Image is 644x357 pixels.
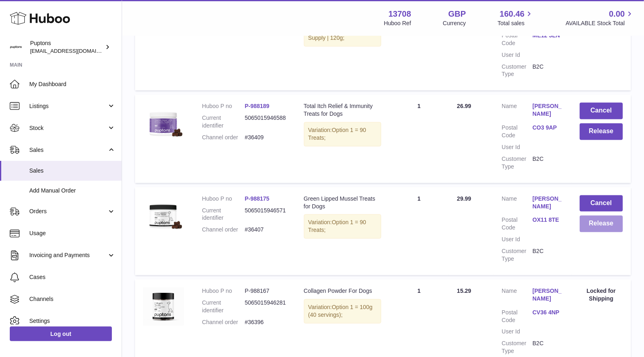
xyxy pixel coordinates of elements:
a: CO3 9AP [533,124,563,132]
dt: Name [502,195,533,213]
span: Usage [29,229,116,237]
span: Option 1 = 100g (40 servings); [308,304,373,318]
dt: Postal Code [502,309,533,325]
span: Option 1 = 90 Treats; [308,219,367,234]
a: CV36 4NP [533,309,563,317]
dt: Channel order [202,319,245,327]
dd: #36409 [245,134,288,142]
dt: User Id [502,328,533,336]
div: Locked for Shipping [580,288,623,303]
span: Option 1 = Large (31-45kg) | 40 Days Supply | 120g; [308,19,375,41]
a: 160.46 Total sales [498,9,534,27]
span: Invoicing and Payments [29,251,107,259]
dt: Customer Type [502,248,533,263]
a: [PERSON_NAME] [533,103,563,118]
div: Collagen Powder For Dogs [304,288,382,295]
dt: Customer Type [502,340,533,355]
div: Huboo Ref [384,19,411,27]
span: Orders [29,208,107,215]
dt: Customer Type [502,63,533,79]
dd: B2C [533,248,563,263]
span: 15.29 [457,288,471,294]
td: 1 [389,95,449,183]
img: Greenlippedmusseltreatsmain.jpg [143,195,184,236]
dt: Huboo P no [202,103,245,110]
span: Option 1 = 90 Treats; [308,127,367,141]
div: Variation: [304,122,382,147]
a: P-988189 [245,103,270,110]
span: Stock [29,124,107,132]
a: Log out [10,327,112,341]
button: Release [580,123,623,140]
button: Cancel [580,103,623,119]
span: AVAILABLE Stock Total [565,19,634,27]
dt: Name [502,288,533,305]
dt: Postal Code [502,124,533,140]
dt: Current identifier [202,299,245,315]
span: Sales [29,146,107,154]
dt: Current identifier [202,115,245,130]
a: ME12 3EN [533,32,563,40]
span: 160.46 [500,9,524,19]
a: [PERSON_NAME] [533,288,563,303]
dd: P-988167 [245,288,288,295]
dd: 5065015946588 [245,115,288,130]
img: TotalPetsCollagenPowderForDogs_5b529217-28cd-4dc2-aae1-fba32fe89d8f.jpg [143,288,184,326]
dt: Huboo P no [202,195,245,203]
span: Channels [29,295,116,303]
strong: 13708 [389,9,411,19]
dd: #36396 [245,319,288,327]
div: Green Lipped Mussel Treats for Dogs [304,195,382,211]
div: Variation: [304,214,382,239]
strong: GBP [448,9,466,19]
div: Variation: [304,299,382,324]
div: Currency [443,19,466,27]
a: [PERSON_NAME] [533,195,563,211]
img: TotalItchRelief_ImmunityMain.jpg [143,103,184,143]
a: 0.00 AVAILABLE Stock Total [565,9,634,27]
dt: User Id [502,144,533,151]
a: OX11 8TE [533,216,563,224]
span: Sales [29,167,116,175]
span: 26.99 [457,103,471,110]
dt: Postal Code [502,216,533,232]
dt: Huboo P no [202,288,245,295]
dt: User Id [502,236,533,244]
span: Total sales [498,19,534,27]
dt: Channel order [202,134,245,142]
td: 1 [389,187,449,275]
dt: User Id [502,52,533,59]
dd: B2C [533,340,563,355]
img: hello@puptons.com [10,41,22,53]
a: P-988175 [245,196,270,202]
span: Listings [29,102,107,110]
span: Cases [29,273,116,281]
dt: Name [502,103,533,120]
span: Add Manual Order [29,187,116,195]
span: [EMAIL_ADDRESS][DOMAIN_NAME] [30,48,120,54]
dd: B2C [533,156,563,171]
button: Release [580,216,623,232]
dt: Current identifier [202,207,245,223]
span: My Dashboard [29,80,116,88]
span: 0.00 [609,9,625,19]
dt: Customer Type [502,156,533,171]
button: Cancel [580,195,623,212]
dt: Channel order [202,226,245,234]
div: Total Itch Relief & Immunity Treats for Dogs [304,103,382,118]
dd: #36407 [245,226,288,234]
dd: B2C [533,63,563,79]
dt: Postal Code [502,32,533,48]
dd: 5065015946571 [245,207,288,223]
div: Puptons [30,39,103,55]
span: Settings [29,317,116,325]
dd: 5065015946281 [245,299,288,315]
span: 29.99 [457,196,471,202]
